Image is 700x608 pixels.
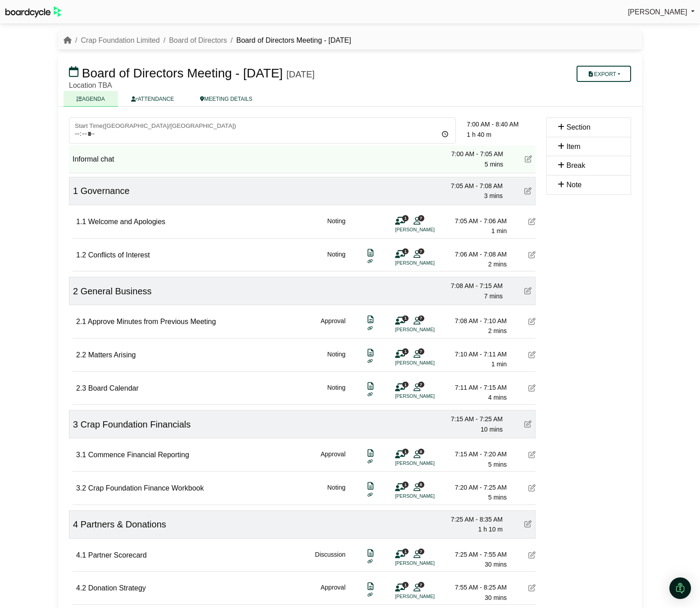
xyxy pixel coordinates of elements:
span: 7 [418,382,424,387]
nav: breadcrumb [64,35,351,46]
a: MEETING DETAILS [187,91,265,107]
div: 7:11 AM - 7:15 AM [444,383,507,392]
span: 3.2 [76,484,86,492]
span: 1 [402,382,409,387]
span: 7 [418,215,424,221]
span: 3.1 [76,451,86,459]
div: 7:55 AM - 8:25 AM [444,582,507,592]
span: 1 [402,549,409,554]
span: 7 [418,348,424,354]
div: 7:05 AM - 7:06 AM [444,216,507,226]
span: 1 min [491,360,507,368]
span: Matters Arising [88,351,136,359]
span: Partner Scorecard [88,551,147,559]
a: Crap Foundation Limited [81,36,159,44]
span: 7 [418,315,424,321]
span: 10 mins [481,426,503,433]
span: Section [566,123,590,131]
div: 7:15 AM - 7:20 AM [444,449,507,459]
span: 5 mins [488,461,507,468]
span: Location TBA [69,81,112,89]
div: 7:20 AM - 7:25 AM [444,482,507,492]
li: [PERSON_NAME] [395,226,463,234]
div: 7:06 AM - 7:08 AM [444,249,507,259]
div: 7:00 AM - 8:40 AM [467,119,536,129]
li: [PERSON_NAME] [395,259,463,267]
span: Crap Foundation Financials [81,419,191,429]
div: Noting [327,249,345,270]
div: 7:25 AM - 7:55 AM [444,549,507,559]
span: 1.1 [76,218,86,225]
span: Commence Financial Reporting [88,451,189,459]
div: Approval [321,582,345,603]
span: 5 mins [485,161,503,168]
div: Noting [327,349,345,369]
span: 1 h 10 m [478,526,503,533]
span: 1 [402,449,409,455]
span: 2 mins [488,261,507,268]
span: Governance [81,186,130,196]
span: 3 mins [484,192,503,199]
span: 8 [418,449,424,455]
span: 1 [402,348,409,354]
li: [PERSON_NAME] [395,593,463,600]
div: 7:00 AM - 7:05 AM [440,149,503,159]
span: 7 [418,582,424,588]
span: 1 [402,315,409,321]
span: 4 mins [488,394,507,401]
span: 7 [418,549,424,554]
li: [PERSON_NAME] [395,359,463,367]
span: 1 min [491,227,507,234]
span: General Business [81,286,152,296]
span: 2 mins [488,327,507,334]
span: 1 [402,482,409,487]
li: [PERSON_NAME] [395,392,463,400]
span: 7 mins [484,293,503,300]
span: 1.2 [76,251,86,259]
span: 5 mins [488,494,507,501]
span: 1 [402,215,409,221]
span: Board Calendar [88,384,139,392]
span: 4.1 [76,551,86,559]
div: Approval [321,316,345,336]
span: Conflicts of Interest [88,251,150,259]
div: 7:25 AM - 8:35 AM [440,514,503,524]
div: Open Intercom Messenger [669,577,691,599]
div: 7:15 AM - 7:25 AM [440,414,503,424]
li: [PERSON_NAME] [395,326,463,333]
span: 1 h 40 m [467,131,491,138]
li: Board of Directors Meeting - [DATE] [227,35,351,46]
button: Export [577,66,631,82]
div: 7:08 AM - 7:15 AM [440,281,503,291]
div: 7:05 AM - 7:08 AM [440,181,503,191]
img: BoardcycleBlackGreen-aaafeed430059cb809a45853b8cf6d952af9d84e6e89e1f1685b34bfd5cb7d64.svg [5,6,61,18]
a: AGENDA [64,91,118,107]
span: 2.2 [76,351,86,359]
div: Noting [327,216,345,236]
span: 1 [73,186,78,196]
div: Noting [327,482,345,503]
span: 1 [402,582,409,588]
span: 2.3 [76,384,86,392]
div: Approval [321,449,345,469]
span: Note [566,181,582,189]
span: 4.2 [76,584,86,592]
span: 30 mins [485,561,507,568]
div: Noting [327,383,345,403]
div: 7:08 AM - 7:10 AM [444,316,507,326]
div: [DATE] [286,69,315,80]
span: 7 [418,248,424,254]
li: [PERSON_NAME] [395,492,463,500]
span: Welcome and Apologies [88,218,165,225]
li: [PERSON_NAME] [395,459,463,467]
span: Donation Strategy [88,584,146,592]
span: Partners & Donations [81,519,166,529]
span: Approve Minutes from Previous Meeting [88,318,216,325]
span: 2.1 [76,318,86,325]
div: Discussion [315,549,345,570]
span: 30 mins [485,594,507,601]
span: 1 [402,248,409,254]
span: Item [566,143,580,150]
span: Informal chat [73,155,114,163]
li: [PERSON_NAME] [395,559,463,567]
